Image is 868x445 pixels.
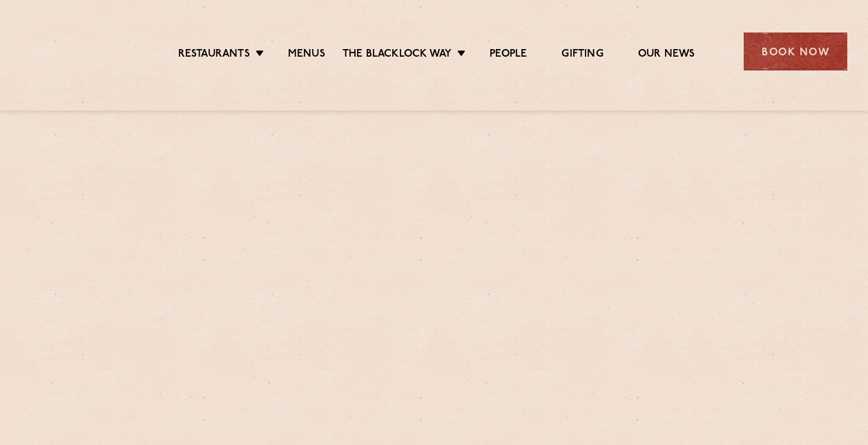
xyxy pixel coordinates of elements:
a: Restaurants [178,48,250,63]
a: Gifting [561,48,603,63]
a: The Blacklock Way [343,48,452,63]
a: People [490,48,527,63]
div: Book Now [744,32,847,70]
a: Our News [638,48,695,63]
img: svg%3E [21,13,136,90]
a: Menus [288,48,325,63]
